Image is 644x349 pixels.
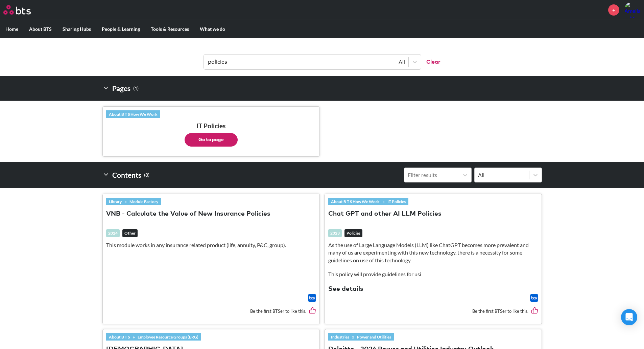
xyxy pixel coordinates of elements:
[530,294,538,302] img: Box logo
[3,5,31,15] img: BTS Logo
[624,2,641,18] a: Profile
[145,20,194,38] label: Tools & Resources
[57,20,96,38] label: Sharing Hubs
[194,20,231,38] label: What we do
[204,54,353,69] input: Find contents, pages and demos...
[408,171,455,179] div: Filter results
[328,198,382,205] a: About B T S How We Work
[106,122,316,147] h3: IT Policies
[96,20,145,38] label: People & Learning
[102,168,149,182] h2: Contents
[133,84,139,93] small: ( 1 )
[106,198,124,205] a: Library
[3,5,43,15] a: Go home
[308,294,316,302] img: Box logo
[621,309,637,325] div: Open Intercom Messenger
[328,302,538,321] div: Be the first BTSer to like this.
[328,333,394,341] div: »
[24,20,57,38] label: About BTS
[102,82,139,95] h2: Pages
[344,229,362,237] em: Policies
[127,198,161,205] a: Module Factory
[106,333,133,341] a: About B T S
[106,241,316,249] p: This module works in any insurance related product (life, annuity, P&C, group).
[106,229,120,237] div: 2024
[328,270,538,278] p: This policy will provide guidelines for usi
[357,58,405,66] div: All
[122,229,138,237] em: Other
[308,294,316,302] a: Download file from Box
[624,2,641,18] img: Amelia LaMarca
[106,110,160,118] a: About B T S How We Work
[106,302,316,321] div: Be the first BTSer to like this.
[478,171,526,179] div: All
[328,198,408,205] div: »
[608,4,619,16] a: +
[106,333,201,341] div: »
[530,294,538,302] a: Download file from Box
[421,54,440,69] button: Clear
[328,333,352,341] a: Industries
[328,241,538,264] p: As the use of Large Language Models (LLM) like ChatGPT becomes more prevalent and many of us are ...
[185,133,238,147] button: Go to page
[106,210,270,219] button: VNB - Calculate the Value of New Insurance Policies
[328,229,342,237] div: 2023
[135,333,201,341] a: Employee Resource Groups (ERG)
[328,210,442,219] button: Chat GPT and other AI LLM Policies
[385,198,408,205] a: IT Policies
[328,285,363,294] button: See details
[144,171,149,180] small: ( 8 )
[106,198,161,205] div: »
[354,333,394,341] a: Power and Utilities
